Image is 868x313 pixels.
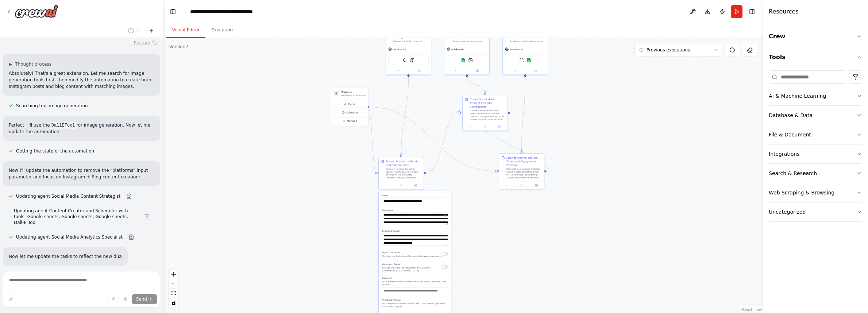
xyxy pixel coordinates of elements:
[494,125,506,129] button: Open in side panel
[9,70,154,90] p: Absolutely! That's a great extension. Let me search for image generation tools first, then modify...
[769,125,862,144] button: File & Document
[190,8,272,15] nav: breadcrumb
[769,112,813,119] div: Database & Data
[9,122,154,135] p: Perfect! I'll use the for image generation. Now let me update the automation:
[410,183,422,188] button: Open in side panel
[409,69,430,73] button: Open in side panel
[50,122,77,129] code: DallETool
[634,44,722,56] button: Previous executions
[16,234,123,240] span: Updating agent Social Media Analytics Specialist
[382,255,441,258] p: Whether the task should be executed asynchronously.
[769,164,862,183] button: Search & Research
[169,44,188,50] div: Version 2
[132,294,157,304] button: Send
[15,61,51,67] span: Thought process
[120,294,130,304] button: Click to speak your automation idea
[769,86,862,105] button: AI & Machine Learning
[452,40,487,43] div: Create engaging Instagram posts and comprehensive blog articles based on strategic insights, gene...
[9,167,154,180] p: Now I'll update the automation to remove the "platforms" input parameter and focus on Instagram +...
[468,58,473,62] img: DallETool
[169,298,178,308] button: toggle interactivity
[393,48,406,51] span: gpt-4o-mini
[205,23,239,38] button: Execution
[426,109,460,175] g: Edge from 5137dee9-e255-4ace-a871-59ea89a2a6b2 to d6ae9382-58ad-4e05-afcb-1f6ec807123f
[443,213,447,217] button: Open in editor
[382,298,448,301] label: Response Format
[769,67,862,228] div: Tools
[514,183,529,188] button: No output available
[526,69,547,73] button: Open in side panel
[769,144,862,163] button: Integrations
[16,148,94,154] span: Getting the state of the automation
[506,167,542,179] div: Research and analyze industry-specific optimal posting times for {platforms}, considering {indust...
[333,101,367,108] button: Event
[15,5,58,18] img: Logo
[443,234,447,238] button: Open in editor
[136,296,147,302] span: Send
[769,47,862,67] button: Tools
[462,95,508,131] div: Create Social Media Content Calendar SpreadsheetCreate a comprehensive 4-week social media conten...
[769,189,834,196] div: Web Scraping & Browsing
[382,302,448,308] p: Set a response format for the task. Useful when you need structured outputs.
[465,77,487,93] g: Edge from e9418c22-408d-4398-8a33-9e26b9a92849 to d6ae9382-58ad-4e05-afcb-1f6ec807123f
[520,58,524,62] img: ScrapeWebsiteTool
[769,7,799,16] h4: Resources
[386,167,421,179] div: Research current trending topics, hashtags, and content themes in the {industry} industry. Analyz...
[769,26,862,47] button: Crew
[386,159,421,167] div: Research Industry Trends and Content Ideas
[393,183,409,188] button: No output available
[386,29,431,75] div: Social Media Content StrategistResearch trending topics in {industry}, analyze competitor content...
[393,32,429,39] div: Social Media Content Strategist
[499,153,544,189] div: Analyze Optimal Posting Times and Engagement PatternsResearch and analyze industry-specific optim...
[6,294,16,304] button: Improve this prompt
[346,111,358,115] span: Schedule
[16,193,120,199] span: Updating agent Social Media Content Strategist
[331,88,369,126] div: TriggersNo triggers configuredEventScheduleManage
[382,277,448,279] label: Guardrail
[333,109,367,116] button: Schedule
[769,106,862,125] button: Database & Data
[382,266,441,272] p: Instruct the agent to return the final answer formatted in [GEOGRAPHIC_DATA]
[9,253,122,260] p: Now let me update the tasks to reflect the new dua
[647,47,690,53] span: Previous executions
[452,32,487,39] div: Content Creator and Scheduler
[382,194,448,197] label: Name
[393,40,429,43] div: Research trending topics in {industry}, analyze competitor content, and develop comprehensive con...
[342,94,366,97] p: No triggers configured
[769,208,806,216] div: Uncategorized
[467,69,488,73] button: Open in side panel
[108,294,119,304] button: Upload files
[378,157,424,189] div: Research Industry Trends and Content IdeasResearch current trending topics, hashtags, and content...
[348,103,356,106] span: Event
[410,58,414,62] img: SerplyNewsSearchTool
[769,150,799,158] div: Integrations
[169,289,178,298] button: fit view
[530,183,543,188] button: Open in side panel
[342,90,366,94] h3: Triggers
[506,156,542,167] div: Analyze Optimal Posting Times and Engagement Patterns
[461,58,466,62] img: Google sheets
[382,229,448,232] label: Expected Output
[382,263,401,266] span: Markdown Output
[510,40,545,43] div: Analyze content performance patterns for Instagram and blog content, identify optimal posting tim...
[747,7,757,17] button: Hide right sidebar
[400,77,410,155] g: Edge from dcc6a740-04e3-437c-8fc6-140799ea2d7d to 5137dee9-e255-4ace-a871-59ea89a2a6b2
[769,183,862,202] button: Web Scraping & Browsing
[520,77,527,151] g: Edge from b6bfdeea-e01f-48c6-bcea-cd4a7629b2e3 to 79c7f287-20fe-4c28-af00-78af094e10c8
[382,251,400,254] span: Async Execution
[169,270,178,308] div: React Flow controls
[502,29,548,75] div: Social Media Analytics SpecialistAnalyze content performance patterns for Instagram and blog cont...
[769,131,811,138] div: File & Document
[470,109,505,121] div: Create a comprehensive 4-week social media content calendar for {platforms} using research insigh...
[403,58,407,62] img: SerplyWebSearchTool
[527,58,531,62] img: Google sheets
[451,48,464,51] span: gpt-4o-mini
[146,26,157,35] button: Start a new chat
[457,109,550,173] g: Edge from 79c7f287-20fe-4c28-af00-78af094e10c8 to d6ae9382-58ad-4e05-afcb-1f6ec807123f
[510,48,522,51] span: gpt-4o-mini
[382,209,448,212] label: Description
[769,202,862,221] button: Uncategorized
[16,103,88,109] span: Searching tool image generation
[9,61,51,67] button: ▶Thought process
[769,92,826,100] div: AI & Machine Learning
